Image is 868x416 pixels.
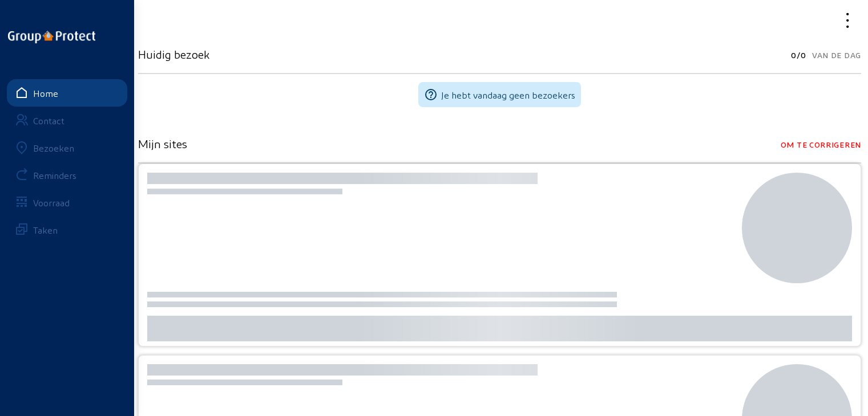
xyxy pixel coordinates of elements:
[138,137,187,150] h3: Mijn sites
[33,88,58,99] div: Home
[138,47,209,61] h3: Huidig bezoek
[7,107,127,134] a: Contact
[7,161,127,189] a: Reminders
[8,31,95,43] img: logo-oneline.png
[33,197,70,208] div: Voorraad
[33,170,76,181] div: Reminders
[781,137,861,153] span: Om te corrigeren
[7,134,127,161] a: Bezoeken
[7,216,127,243] a: Taken
[33,115,64,126] div: Contact
[812,47,861,63] span: Van de dag
[424,88,438,101] mat-icon: help_outline
[33,142,74,153] div: Bezoeken
[33,225,58,235] div: Taken
[441,89,575,100] span: Je hebt vandaag geen bezoekers
[7,79,127,107] a: Home
[7,189,127,216] a: Voorraad
[791,47,806,63] span: 0/0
